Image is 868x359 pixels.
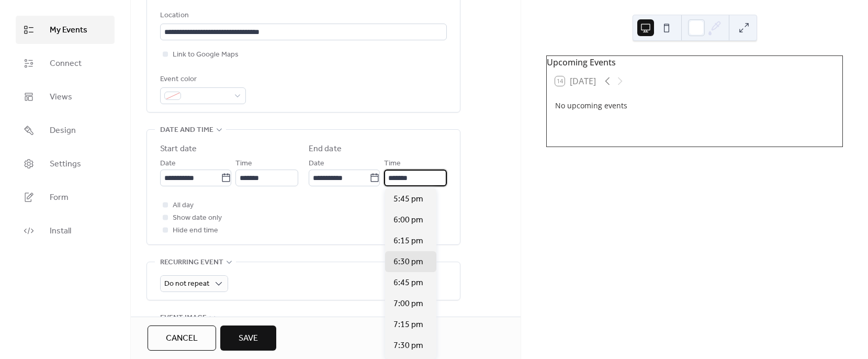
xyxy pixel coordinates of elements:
a: Design [16,116,115,144]
span: All day [173,199,194,212]
a: Install [16,217,115,245]
span: My Events [50,24,87,37]
span: Show date only [173,212,222,225]
span: Date [160,158,176,170]
span: Install [50,225,71,238]
span: 6:30 pm [393,256,423,268]
button: Cancel [148,326,216,351]
a: Connect [16,49,115,77]
span: 7:15 pm [393,319,423,331]
a: Views [16,83,115,111]
span: 6:00 pm [393,214,423,227]
span: Recurring event [160,256,223,269]
span: Cancel [166,332,198,345]
span: Time [235,158,252,170]
div: Event color [160,73,244,86]
div: Start date [160,143,197,155]
span: Settings [50,158,81,171]
div: End date [309,143,342,155]
span: Connect [50,58,82,70]
span: Hide end time [173,225,218,237]
span: Event image [160,312,207,324]
span: Form [50,192,69,204]
span: 7:30 pm [393,340,423,352]
span: 5:45 pm [393,193,423,206]
a: Form [16,183,115,211]
div: No upcoming events [555,100,834,110]
span: Link to Google Maps [173,49,239,61]
span: Time [384,158,401,170]
span: Save [239,332,258,345]
span: Date and time [160,124,213,137]
span: Do not repeat [164,277,209,291]
div: Upcoming Events [547,56,842,69]
span: Date [309,158,324,170]
span: 6:15 pm [393,235,423,248]
a: My Events [16,16,115,44]
span: 6:45 pm [393,277,423,289]
span: Views [50,91,72,104]
a: Settings [16,150,115,178]
button: Save [220,326,276,351]
span: 7:00 pm [393,298,423,310]
span: Design [50,125,76,137]
div: Location [160,9,445,22]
